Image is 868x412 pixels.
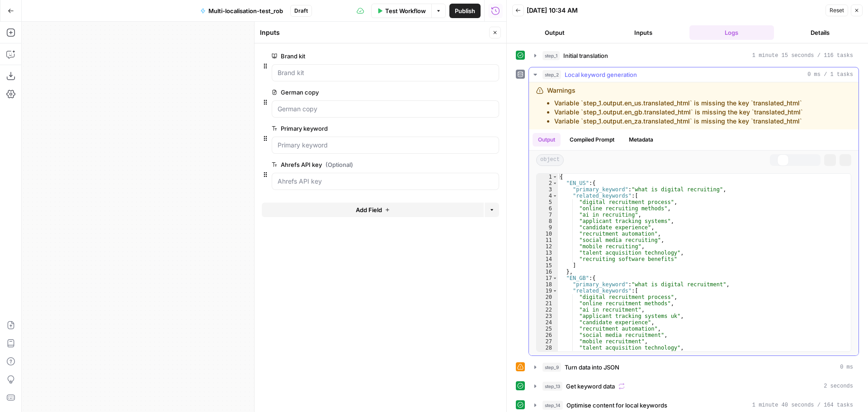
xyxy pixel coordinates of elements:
[537,275,558,281] div: 17
[537,313,558,319] div: 23
[195,4,288,18] button: Multi-localisation-test_rob
[537,243,558,250] div: 12
[689,25,774,40] button: Logs
[537,332,558,338] div: 26
[537,212,558,218] div: 7
[537,174,558,180] div: 1
[371,4,431,18] button: Test Workflow
[552,275,557,281] span: Toggle code folding, rows 17 through 31
[565,363,619,372] span: Turn data into JSON
[278,68,493,77] input: Brand kit
[537,237,558,243] div: 11
[294,7,308,15] span: Draft
[529,82,859,355] div: 0 ms / 1 tasks
[537,180,558,186] div: 2
[547,86,803,126] div: Warnings
[262,203,484,217] button: Add Field
[278,141,493,150] input: Primary keyword
[537,256,558,262] div: 14
[529,67,859,82] button: 0 ms / 1 tasks
[537,319,558,326] div: 24
[623,133,659,147] button: Metadata
[537,300,558,307] div: 21
[554,99,803,108] li: Variable `step_1.output.en_us.translated_html` is missing the key `translated_html`
[537,218,558,224] div: 8
[537,288,558,294] div: 19
[830,6,844,14] span: Reset
[542,382,562,391] span: step_13
[554,108,803,117] li: Variable `step_1.output.en_gb.translated_html` is missing the key `translated_html`
[824,382,853,390] span: 2 seconds
[529,360,859,374] button: 0 ms
[449,4,481,18] button: Publish
[566,401,667,410] span: Optimise content for local keywords
[278,104,493,114] input: German copy
[542,51,560,60] span: step_1
[356,205,382,214] span: Add Field
[542,70,561,79] span: step_2
[601,25,686,40] button: Inputs
[537,231,558,237] div: 10
[566,382,615,391] span: Get keyword data
[272,124,448,133] label: Primary keyword
[840,363,853,371] span: 0 ms
[278,177,493,186] input: Ahrefs API key
[272,88,448,97] label: German copy
[537,345,558,351] div: 28
[512,25,597,40] button: Output
[542,401,563,410] span: step_14
[778,25,863,40] button: Details
[272,52,448,61] label: Brand kit
[536,154,564,166] span: object
[208,6,283,15] span: Multi-localisation-test_rob
[542,363,561,372] span: step_9
[537,193,558,199] div: 4
[537,250,558,256] div: 13
[533,133,561,147] button: Output
[537,199,558,205] div: 5
[455,6,475,15] span: Publish
[565,70,637,79] span: Local keyword generation
[537,269,558,275] div: 16
[529,379,859,393] button: 2 seconds
[554,117,803,126] li: Variable `step_1.output.en_za.translated_html` is missing the key `translated_html`
[552,193,557,199] span: Toggle code folding, rows 4 through 15
[807,71,853,79] span: 0 ms / 1 tasks
[529,48,859,63] button: 1 minute 15 seconds / 116 tasks
[385,6,426,15] span: Test Workflow
[564,133,620,147] button: Compiled Prompt
[537,294,558,300] div: 20
[537,262,558,269] div: 15
[537,186,558,193] div: 3
[272,160,448,169] label: Ahrefs API key
[537,205,558,212] div: 6
[537,307,558,313] div: 22
[552,180,557,186] span: Toggle code folding, rows 2 through 16
[325,160,353,169] span: (Optional)
[752,52,853,60] span: 1 minute 15 seconds / 116 tasks
[752,401,853,409] span: 1 minute 40 seconds / 164 tasks
[537,326,558,332] div: 25
[563,51,608,60] span: Initial translation
[552,288,557,294] span: Toggle code folding, rows 19 through 30
[552,174,557,180] span: Toggle code folding, rows 1 through 47
[826,5,848,16] button: Reset
[537,351,558,357] div: 29
[537,224,558,231] div: 9
[537,281,558,288] div: 18
[537,338,558,345] div: 27
[260,28,486,37] div: Inputs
